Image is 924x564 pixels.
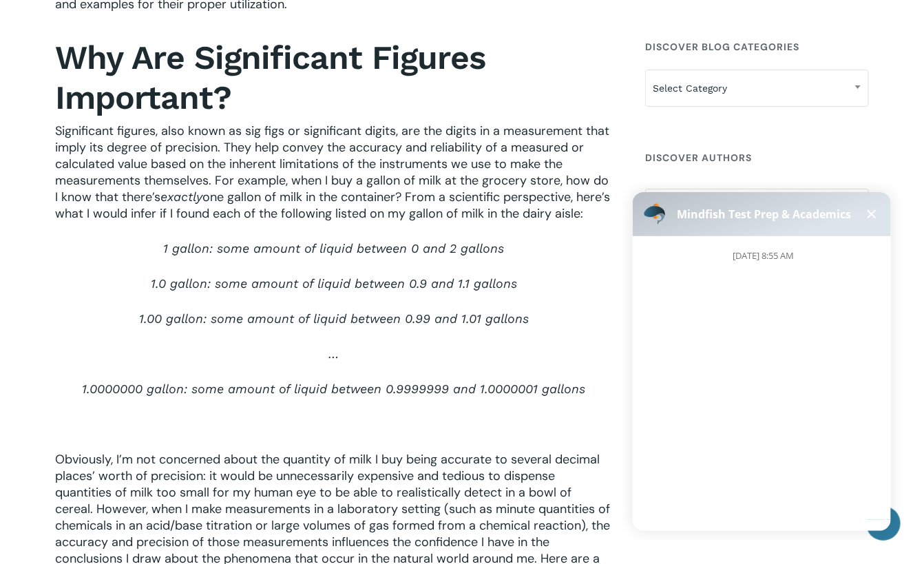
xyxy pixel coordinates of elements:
[645,70,869,107] span: Select Category
[55,189,610,222] span: one gallon of milk in the container? From a scientific perspective, here’s what I would infer if ...
[645,145,869,170] h4: Discover Authors
[646,74,868,103] span: Select Category
[55,38,485,117] b: Why Are Significant Figures Important?
[55,123,609,205] span: Significant figures, also known as sig figs or significant digits, are the digits in a measuremen...
[151,276,517,291] span: 1.0 gallon: some amount of liquid between 0.9 and 1.1 gallons
[139,311,529,326] span: 1.00 gallon: some amount of liquid between 0.99 and 1.01 gallons
[160,189,202,204] span: exactly
[82,382,585,396] span: 1.0000000 gallon: some amount of liquid between 0.9999999 and 1.0000001 gallons
[328,346,339,361] span: …
[163,241,504,255] span: 1 gallon: some amount of liquid between 0 and 2 gallons
[619,173,905,545] iframe: Chatbot
[645,34,869,59] h4: Discover Blog Categories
